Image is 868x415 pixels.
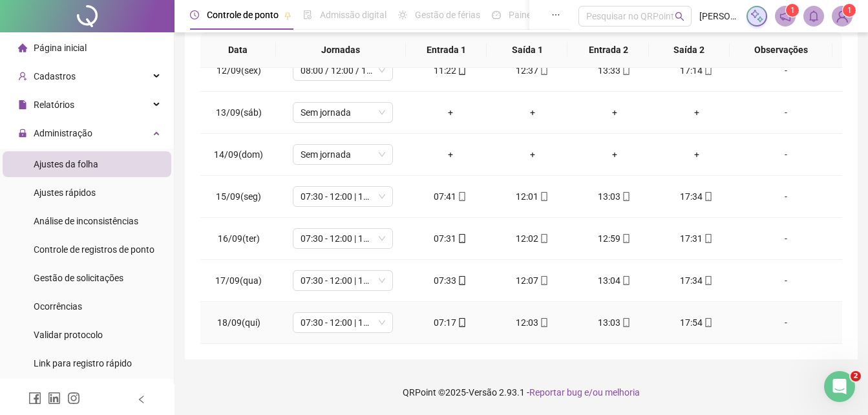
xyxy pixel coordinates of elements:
[740,43,822,57] span: Observações
[779,10,791,22] span: notification
[584,189,645,204] div: 13:03
[538,276,549,285] span: mobile
[584,147,645,162] div: +
[748,189,824,204] div: -
[584,231,645,246] div: 12:59
[34,187,96,198] span: Ajustes rápidos
[301,313,385,332] span: 07:30 - 12:00 | 13:00 - 17:30
[456,318,467,327] span: mobile
[666,105,727,120] div: +
[502,231,563,246] div: 12:02
[207,10,279,20] span: Controle de ponto
[824,371,855,402] iframe: Intercom live chat
[18,129,27,138] span: lock
[666,189,727,204] div: 17:34
[34,128,92,138] span: Administração
[584,273,645,288] div: 13:04
[502,147,563,162] div: +
[456,276,467,285] span: mobile
[567,32,648,68] th: Entrada 2
[620,66,631,75] span: mobile
[320,10,386,20] span: Admissão digital
[18,72,27,81] span: user-add
[67,392,80,405] span: instagram
[34,216,138,226] span: Análise de inconsistências
[28,392,41,405] span: facebook
[551,10,560,19] span: ellipsis
[492,10,501,19] span: dashboard
[216,191,261,202] span: 15/09(seg)
[584,105,645,120] div: +
[748,147,824,162] div: -
[584,315,645,330] div: 13:03
[509,10,559,20] span: Painel do DP
[34,43,87,53] span: Página inicial
[703,66,713,75] span: mobile
[750,9,764,23] img: sparkle-icon.fc2bf0ac1784a2077858766a79e2daf3.svg
[190,10,199,19] span: clock-circle
[469,387,497,398] span: Versão
[456,192,467,201] span: mobile
[699,9,739,23] span: [PERSON_NAME]
[502,315,563,330] div: 12:03
[703,276,713,285] span: mobile
[538,192,549,201] span: mobile
[851,371,861,381] span: 2
[538,318,549,327] span: mobile
[538,66,549,75] span: mobile
[666,273,727,288] div: 17:34
[398,10,407,19] span: sun
[284,12,291,19] span: pushpin
[214,149,263,160] span: 14/09(dom)
[34,301,82,312] span: Ocorrências
[419,147,481,162] div: +
[18,43,27,52] span: home
[34,159,98,169] span: Ajustes da folha
[175,370,868,415] footer: QRPoint © 2025 - 2.93.1 -
[502,189,563,204] div: 12:01
[502,273,563,288] div: 12:07
[419,105,481,120] div: +
[649,32,730,68] th: Saída 2
[48,392,61,405] span: linkedin
[301,187,385,206] span: 07:30 - 12:00 | 13:00 - 17:30
[843,4,856,17] sup: Atualize o seu contato no menu Meus Dados
[847,6,852,15] span: 1
[419,189,481,204] div: 07:41
[748,231,824,246] div: -
[786,4,799,17] sup: 1
[419,315,481,330] div: 07:17
[456,66,467,75] span: mobile
[419,63,481,78] div: 11:22
[34,244,154,255] span: Controle de registros de ponto
[502,105,563,120] div: +
[584,63,645,78] div: 13:33
[748,315,824,330] div: -
[748,273,824,288] div: -
[137,395,146,404] span: left
[620,276,631,285] span: mobile
[34,100,74,110] span: Relatórios
[703,234,713,243] span: mobile
[301,271,385,290] span: 07:30 - 12:00 | 13:00 - 17:30
[790,6,795,15] span: 1
[34,358,132,368] span: Link para registro rápido
[730,32,832,68] th: Observações
[301,229,385,248] span: 07:30 - 12:00 | 13:00 - 17:30
[301,103,385,122] span: Sem jornada
[620,318,631,327] span: mobile
[808,10,820,22] span: bell
[34,330,103,340] span: Validar protocolo
[748,105,824,120] div: -
[620,234,631,243] span: mobile
[832,6,852,26] img: 31980
[456,234,467,243] span: mobile
[406,32,487,68] th: Entrada 1
[217,317,260,328] span: 18/09(qui)
[675,12,684,21] span: search
[218,233,260,244] span: 16/09(ter)
[34,273,123,283] span: Gestão de solicitações
[748,63,824,78] div: -
[415,10,480,20] span: Gestão de férias
[303,10,312,19] span: file-done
